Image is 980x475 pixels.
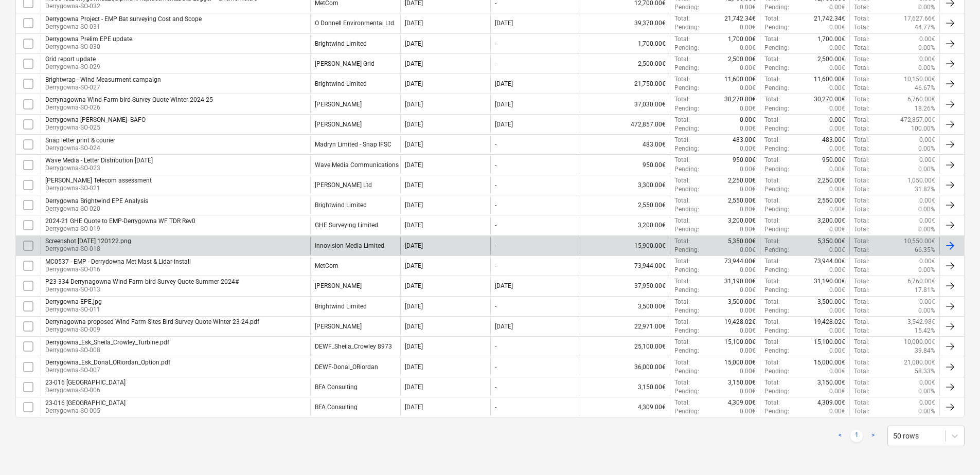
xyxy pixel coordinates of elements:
[495,161,496,169] div: -
[674,326,699,335] p: Pending :
[764,185,789,194] p: Pending :
[733,156,756,165] p: 950.00€
[814,75,845,84] p: 11,600.00€
[674,156,690,165] p: Total :
[740,124,756,133] p: 0.00€
[580,55,670,72] div: 2,500.00€
[724,75,756,84] p: 11,600.00€
[854,196,869,205] p: Total :
[740,84,756,93] p: 0.00€
[854,84,869,93] p: Total :
[728,237,756,246] p: 5,350.00€
[405,323,423,330] div: [DATE]
[674,246,699,254] p: Pending :
[674,104,699,113] p: Pending :
[405,141,423,148] div: [DATE]
[919,196,935,205] p: 0.00€
[764,318,780,326] p: Total :
[764,205,789,214] p: Pending :
[740,286,756,295] p: 0.00€
[495,20,513,27] div: [DATE]
[315,222,378,229] div: GHE Surveying Limited
[580,216,670,234] div: 3,200.00€
[495,202,496,209] div: -
[405,101,423,108] div: [DATE]
[45,318,259,325] div: Derrynagowna proposed Wind Farm Sites Bird Survey Quote Winter 23-24.pdf
[580,318,670,335] div: 22,971.00€
[829,246,845,254] p: 0.00€
[315,141,391,148] div: Madryn Limited - Snap IFSC
[764,266,789,275] p: Pending :
[829,84,845,93] p: 0.00€
[854,257,869,266] p: Total :
[854,124,869,133] p: Total :
[764,165,789,174] p: Pending :
[740,246,756,254] p: 0.00€
[854,216,869,225] p: Total :
[728,196,756,205] p: 2,550.00€
[674,95,690,104] p: Total :
[315,262,338,269] div: MetCom
[740,104,756,113] p: 0.00€
[817,196,845,205] p: 2,550.00€
[315,121,362,128] div: Fehily Timoney
[45,144,115,153] p: Derrygowna-SO-024
[829,23,845,32] p: 0.00€
[45,35,132,43] div: Derrygowna Prelim EPE update
[854,35,869,44] p: Total :
[405,80,423,87] div: [DATE]
[45,225,195,233] p: Derrygowna-SO-019
[740,165,756,174] p: 0.00€
[45,15,202,23] div: Derrygowna Project - EMP Bat surveying Cost and Scope
[580,378,670,396] div: 3,150.00€
[854,246,869,254] p: Total :
[580,136,670,153] div: 483.00€
[674,205,699,214] p: Pending :
[315,20,396,27] div: O Donnell Environmental Ltd.
[829,44,845,52] p: 0.00€
[405,60,423,67] div: [DATE]
[405,181,423,189] div: [DATE]
[854,237,869,246] p: Total :
[915,84,935,93] p: 46.67%
[495,141,496,148] div: -
[580,196,670,214] div: 2,550.00€
[315,323,362,330] div: Fehily Timoney
[907,176,935,185] p: 1,050.00€
[724,95,756,104] p: 30,270.00€
[740,23,756,32] p: 0.00€
[728,176,756,185] p: 2,250.00€
[45,63,100,71] p: Derrygowna-SO-029
[405,161,423,169] div: [DATE]
[580,176,670,194] div: 3,300.00€
[764,55,780,64] p: Total :
[915,104,935,113] p: 18.26%
[495,262,496,269] div: -
[764,156,780,165] p: Total :
[854,185,869,194] p: Total :
[740,266,756,275] p: 0.00€
[764,64,789,72] p: Pending :
[315,161,409,169] div: Wave Media Communications Ltd
[674,55,690,64] p: Total :
[854,136,869,144] p: Total :
[580,298,670,315] div: 3,500.00€
[764,277,780,286] p: Total :
[580,358,670,376] div: 36,000.00€
[580,398,670,416] div: 4,309.00€
[405,202,423,209] div: [DATE]
[45,137,115,144] div: Snap letter print & courier
[724,318,756,326] p: 19,428.02€
[907,318,935,326] p: 3,542.98€
[854,286,869,295] p: Total :
[854,55,869,64] p: Total :
[315,101,362,108] div: Fehily Timoney
[733,136,756,144] p: 483.00€
[674,318,690,326] p: Total :
[854,23,869,32] p: Total :
[829,116,845,124] p: 0.00€
[674,216,690,225] p: Total :
[674,286,699,295] p: Pending :
[764,246,789,254] p: Pending :
[495,282,513,289] div: [DATE]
